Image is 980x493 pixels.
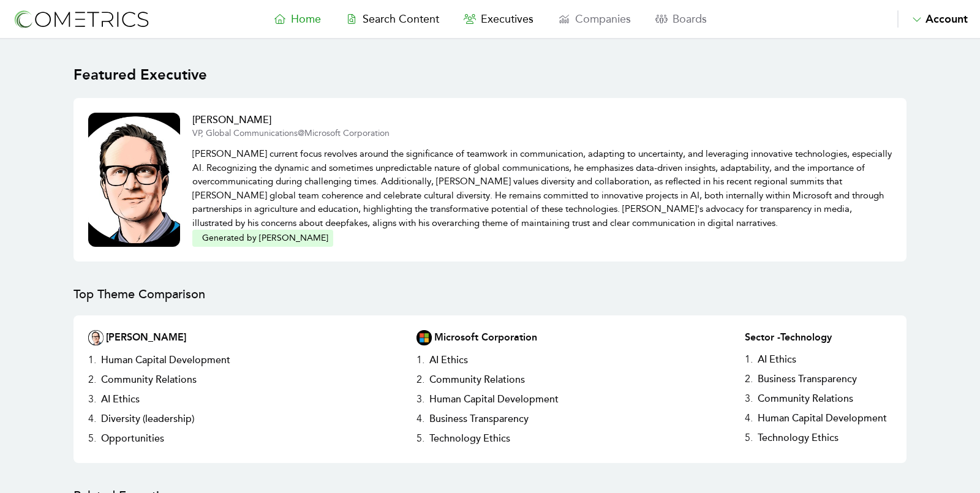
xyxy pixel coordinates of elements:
[745,369,753,389] h3: 2 .
[424,409,533,429] h3: Business Transparency
[96,390,145,409] h3: AI Ethics
[192,127,892,140] p: VP, Global Communications @ Microsoft Corporation
[673,12,707,26] span: Boards
[363,12,439,26] span: Search Content
[291,12,321,26] span: Home
[417,330,432,345] img: Company Logo Thumbnail
[745,389,753,408] h3: 3 .
[434,330,537,345] h2: Microsoft Corporation
[88,370,96,390] h3: 2 .
[745,428,753,448] h3: 5 .
[192,230,333,247] button: Generated by [PERSON_NAME]
[96,350,235,370] h3: Human Capital Development
[12,8,150,31] img: logo-refresh-RPX2ODFg.svg
[417,429,424,448] h3: 5 .
[643,10,719,28] a: Boards
[106,330,186,345] h2: [PERSON_NAME]
[88,409,96,429] h3: 4 .
[96,409,199,429] h3: Diversity (leadership)
[753,428,843,448] h3: Technology Ethics
[88,113,180,247] img: Executive Thumbnail
[451,10,546,28] a: Executives
[417,409,424,429] h3: 4 .
[88,429,96,448] h3: 5 .
[424,370,530,390] h3: Community Relations
[745,408,753,428] h3: 4 .
[88,390,96,409] h3: 3 .
[417,390,424,409] h3: 3 .
[424,429,515,448] h3: Technology Ethics
[262,10,333,28] a: Home
[73,286,907,303] h2: Top Theme Comparison
[753,369,862,389] h3: Business Transparency
[417,350,424,370] h3: 1 .
[96,429,169,448] h3: Opportunities
[192,113,892,127] h2: [PERSON_NAME]
[192,113,892,140] a: [PERSON_NAME]VP, Global Communications@Microsoft Corporation
[753,408,892,428] h3: Human Capital Development
[96,370,202,390] h3: Community Relations
[73,64,907,86] h1: Featured Executive
[424,350,473,370] h3: AI Ethics
[897,10,968,28] button: Account
[88,350,96,370] h3: 1 .
[575,12,631,26] span: Companies
[417,370,424,390] h3: 2 .
[481,12,533,26] span: Executives
[192,140,892,230] p: [PERSON_NAME] current focus revolves around the significance of teamwork in communication, adapti...
[745,350,753,369] h3: 1 .
[753,389,858,408] h3: Community Relations
[333,10,451,28] a: Search Content
[546,10,643,28] a: Companies
[745,330,892,345] h2: Sector - Technology
[925,12,968,26] span: Account
[88,330,104,345] img: Executive Thumbnail
[424,390,563,409] h3: Human Capital Development
[753,350,801,369] h3: AI Ethics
